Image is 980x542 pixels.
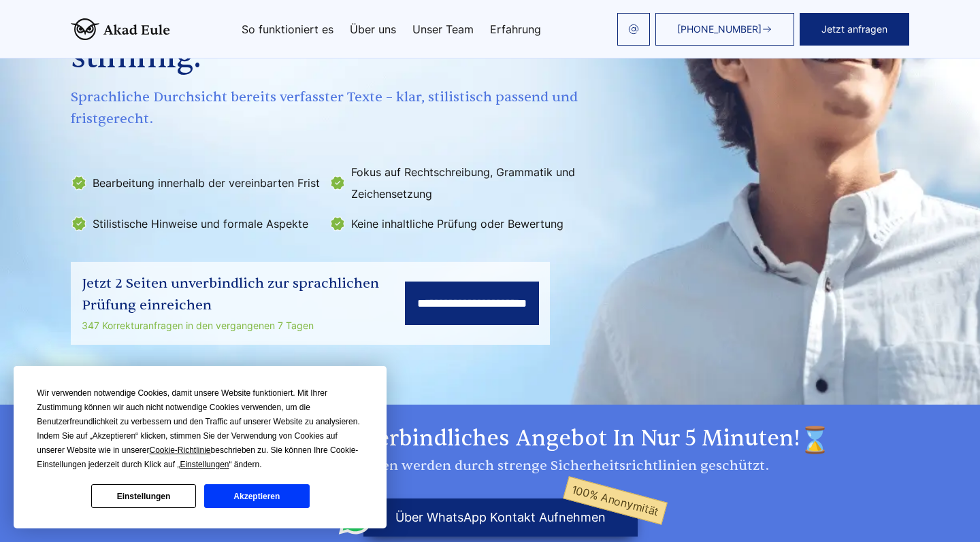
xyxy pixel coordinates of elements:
span: [PHONE_NUMBER] [677,24,762,35]
li: Keine inhaltliche Prüfung oder Bewertung [329,213,580,235]
div: Jetzt 2 Seiten unverbindlich zur sprachlichen Prüfung einreichen [82,273,405,316]
div: 347 Korrekturanfragen in den vergangenen 7 Tagen [82,318,405,334]
div: Wir verwenden notwendige Cookies, damit unsere Website funktioniert. Mit Ihrer Zustimmung können ... [37,386,363,472]
button: über WhatsApp Kontakt aufnehmen100% Anonymität [363,498,638,537]
img: logo [71,18,170,40]
a: Unser Team [412,24,474,35]
div: Cookie Consent Prompt [14,366,387,528]
a: Über uns [350,24,396,35]
button: Akzeptieren [204,484,309,508]
img: email [628,24,639,35]
button: Einstellungen [91,484,196,508]
li: Stilistische Hinweise und formale Aspekte [71,213,321,235]
span: Einstellungen [180,460,229,469]
button: Jetzt anfragen [800,13,909,46]
li: Fokus auf Rechtschreibung, Grammatik und Zeichensetzung [329,161,580,205]
span: Sprachliche Durchsicht bereits verfasster Texte – klar, stilistisch passend und fristgerecht. [71,86,583,130]
a: Erfahrung [490,24,541,35]
div: 100 % kein Spam: Ihre Daten werden durch strenge Sicherheitsrichtlinien geschützt. [71,455,909,477]
h2: Ihr persönliches, unverbindliches Angebot in nur 5 Minuten! [71,425,909,455]
span: Cookie-Richtlinie [150,445,211,455]
a: So funktioniert es [242,24,333,35]
li: Bearbeitung innerhalb der vereinbarten Frist [71,161,321,205]
span: 100% Anonymität [563,476,668,525]
img: time [800,425,830,455]
a: [PHONE_NUMBER] [655,13,794,46]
